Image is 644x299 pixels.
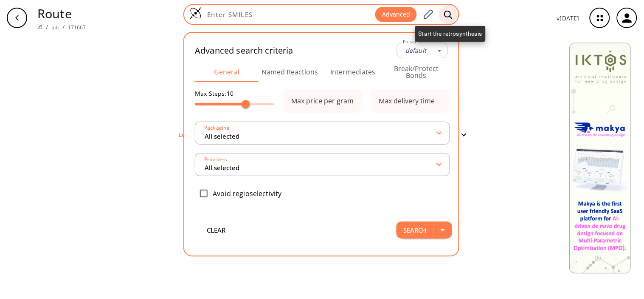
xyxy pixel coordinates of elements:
button: Advanced [375,7,417,23]
img: Logo Spaya [189,7,202,20]
button: Break/Protect Bonds [385,62,448,82]
label: Packaging [202,125,230,131]
em: default [405,46,426,54]
div: Max price per gram [291,97,354,104]
p: Route [37,4,86,23]
div: Start the retrosynthesis [415,26,486,42]
div: Max delivery time [379,97,435,104]
li: / [62,23,65,31]
h2: Advanced search criteria [195,46,293,56]
img: Banner [569,43,631,273]
button: Named Reactions [258,62,321,82]
a: 171667 [68,24,86,31]
label: Providers [202,157,227,162]
button: Intermediates [321,62,385,82]
p: Max Steps: 10 [195,89,274,98]
li: / [46,23,48,31]
button: Filter [439,131,466,138]
div: Advanced Search Tabs [195,62,448,82]
button: General [195,62,258,82]
p: Loading... [179,130,208,139]
div: Avoid regioselectivity [195,185,450,202]
input: Enter SMILES [202,10,375,19]
p: v [DATE] [557,14,579,23]
a: Job [51,24,59,31]
button: clear [191,222,242,239]
label: Preset [403,39,416,45]
img: Spaya logo [37,24,42,29]
button: Search [397,222,433,239]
